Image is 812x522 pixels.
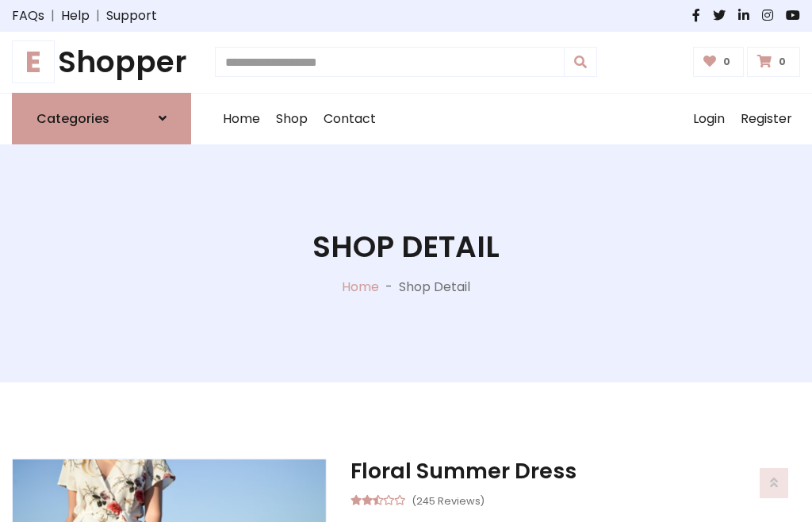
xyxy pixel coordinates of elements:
h1: Shop Detail [312,229,500,265]
a: Help [61,6,90,25]
a: EShopper [12,44,191,80]
small: (245 Reviews) [412,490,485,509]
a: Contact [316,94,384,144]
p: Shop Detail [399,278,470,297]
a: Home [215,94,268,144]
span: 0 [719,55,734,69]
a: 0 [693,47,745,77]
a: Support [106,6,157,25]
a: Login [685,94,733,144]
span: | [90,6,106,25]
a: Register [733,94,800,144]
span: 0 [775,55,790,69]
a: 0 [747,47,800,77]
a: FAQs [12,6,44,25]
h3: Floral Summer Dress [350,459,800,484]
span: E [12,40,55,83]
span: | [44,6,61,25]
h1: Shopper [12,44,191,80]
p: - [379,278,399,297]
a: Shop [268,94,316,144]
a: Categories [12,93,191,144]
a: Home [342,278,379,296]
h6: Categories [36,111,109,126]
